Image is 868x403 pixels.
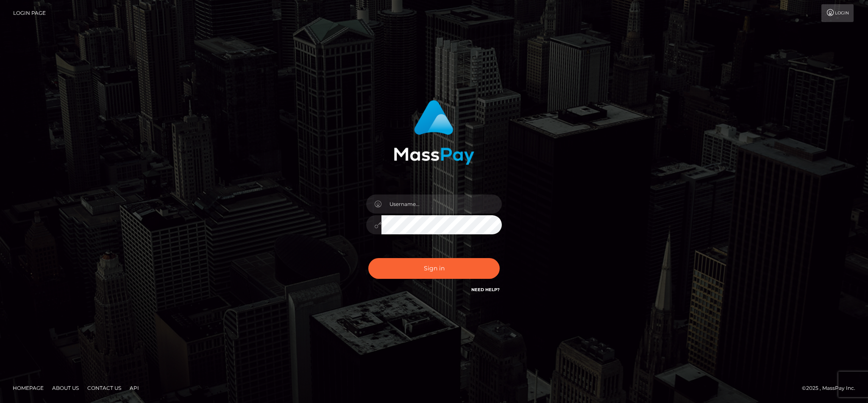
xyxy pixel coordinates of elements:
img: MassPay Login [394,100,474,165]
a: Login Page [13,4,46,22]
a: Homepage [9,381,47,395]
a: Need Help? [471,287,500,292]
button: Sign in [368,258,500,279]
div: © 2025 , MassPay Inc. [802,384,862,393]
a: About Us [49,381,82,395]
a: Login [821,4,854,22]
a: Contact Us [84,381,125,395]
input: Username... [381,195,502,214]
a: API [126,381,142,395]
